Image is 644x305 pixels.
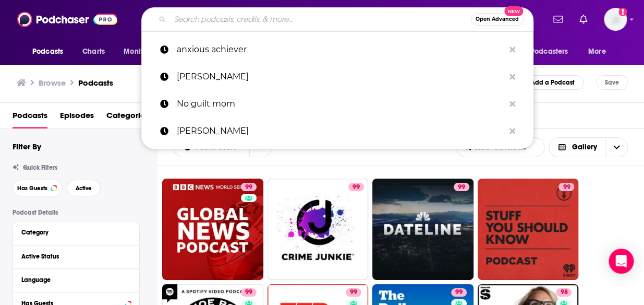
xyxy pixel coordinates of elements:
a: Episodes [60,107,94,128]
span: 99 [245,182,252,193]
div: Search podcasts, credits, & more... [141,7,533,31]
button: Open AdvancedNew [471,13,524,26]
span: Quick Filters [23,164,57,171]
a: 99 [346,288,361,297]
a: Charts [76,42,111,62]
a: 99 [372,179,473,280]
p: anxious achiever [177,36,504,63]
a: Categories [106,107,149,128]
div: Open Intercom Messenger [609,249,634,274]
a: 99 [451,288,467,297]
div: Active Status [21,253,124,260]
button: open menu [581,42,619,62]
button: Choose View [549,137,628,157]
span: 99 [350,287,357,298]
p: cathy heller [177,118,504,145]
span: Power Score [196,144,241,151]
a: Podcasts [78,78,113,88]
span: Podcasts [32,44,63,59]
a: 99 [348,183,364,191]
h3: Browse [39,78,66,88]
span: 99 [455,287,463,298]
a: [PERSON_NAME] [141,118,533,145]
a: No guilt mom [141,90,533,118]
h2: Filter By [13,142,41,151]
span: Active [76,185,92,191]
span: New [504,6,523,16]
button: Save [596,75,628,90]
button: Active Status [21,250,131,263]
a: Add a Podcast [513,75,584,90]
a: Podcasts [13,107,47,128]
span: 99 [563,182,570,193]
a: Show notifications dropdown [575,10,591,28]
a: 99 [268,179,369,280]
a: 99 [478,179,579,280]
a: 99 [454,183,469,191]
svg: Add a profile image [618,8,627,16]
span: Has Guests [17,185,47,191]
button: open menu [25,42,77,62]
button: Active [67,180,101,196]
a: [PERSON_NAME] [141,63,533,90]
a: 99 [558,183,574,191]
span: Charts [82,44,105,59]
img: User Profile [604,8,627,31]
a: Show notifications dropdown [549,10,567,28]
p: No guilt mom [177,90,504,118]
span: Open Advanced [476,17,519,22]
a: 99 [241,183,257,191]
span: 99 [353,182,360,193]
a: 99 [162,179,263,280]
button: open menu [174,144,249,151]
span: 99 [458,182,465,193]
a: 98 [556,288,572,297]
button: Show profile menu [604,8,627,31]
p: Podcast Details [13,209,140,216]
button: open menu [511,42,583,62]
span: Gallery [572,144,597,151]
span: 99 [245,287,252,298]
span: Monitoring [124,44,161,59]
div: Language [21,276,124,284]
a: anxious achiever [141,36,533,63]
a: 99 [241,288,257,297]
span: Logged in as megcassidy [604,8,627,31]
div: Category [21,229,124,236]
button: Has Guests [13,180,63,196]
img: Podchaser - Follow, Share and Rate Podcasts [17,9,117,29]
input: Search podcasts, credits, & more... [170,11,471,28]
button: Language [21,273,131,286]
p: Mora Aarons-Mele [177,63,504,90]
button: open menu [116,42,174,62]
button: Category [21,226,131,239]
span: More [588,44,606,59]
span: For Podcasters [518,44,568,59]
span: 98 [560,287,567,298]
